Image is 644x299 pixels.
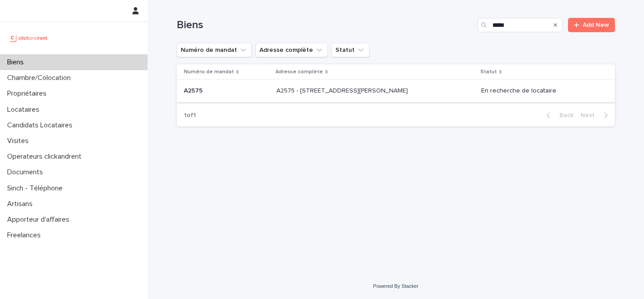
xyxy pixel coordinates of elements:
[255,43,328,57] button: Adresse complète
[184,67,234,77] p: Numéro de mandat
[4,168,50,177] p: Documents
[577,111,615,119] button: Next
[481,87,601,95] p: En recherche de locataire
[539,111,577,119] button: Back
[4,121,80,130] p: Candidats Locataires
[580,112,600,118] span: Next
[568,18,615,32] a: Add New
[177,43,252,57] button: Numéro de mandat
[177,105,203,126] p: 1 of 1
[4,184,70,193] p: Sinch - Téléphone
[7,29,51,47] img: UCB0brd3T0yccxBKYDjQ
[4,105,47,114] p: Locataires
[4,137,36,145] p: Visites
[184,85,204,95] p: A2575
[4,74,78,82] p: Chambre/Colocation
[4,152,89,161] p: Operateurs clickandrent
[4,200,40,208] p: Artisans
[4,231,48,240] p: Freelances
[4,89,54,98] p: Propriétaires
[4,215,76,224] p: Apporteur d'affaires
[583,22,609,28] span: Add New
[480,67,497,77] p: Statut
[373,283,418,289] a: Powered By Stacker
[478,18,563,32] input: Search
[4,58,31,67] p: Biens
[177,80,615,102] tr: A2575A2575 A2575 - [STREET_ADDRESS][PERSON_NAME]A2575 - [STREET_ADDRESS][PERSON_NAME] En recherch...
[177,19,474,32] h1: Biens
[275,67,323,77] p: Adresse complète
[276,85,410,95] p: A2575 - [STREET_ADDRESS][PERSON_NAME]
[331,43,369,57] button: Statut
[554,112,573,118] span: Back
